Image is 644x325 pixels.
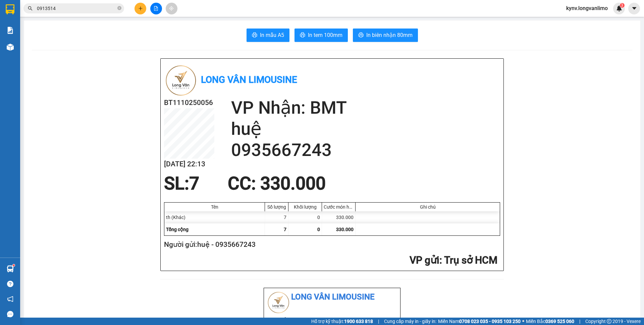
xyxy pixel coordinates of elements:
[267,291,397,304] li: Long Vân Limousine
[7,265,14,272] img: warehouse-icon
[164,64,198,97] img: logo.jpg
[290,204,320,210] div: Khối lượng
[164,97,214,108] h2: BT1110250056
[561,4,613,12] span: kynv.longvanlimo
[353,29,418,42] button: printerIn biên nhận 80mm
[231,97,500,118] h2: VP Nhận: BMT
[327,316,387,323] li: VP BMT
[358,32,364,39] span: printer
[154,6,158,11] span: file-add
[288,211,322,223] div: 0
[284,227,286,232] span: 7
[526,318,574,325] span: Miền Bắc
[621,3,623,8] span: 3
[324,204,354,210] div: Cước món hàng
[7,296,13,302] span: notification
[522,320,524,323] span: ⚪️
[7,281,13,287] span: question-circle
[267,204,286,210] div: Số lượng
[166,204,263,210] div: Tên
[410,254,439,266] span: VP gửi
[150,3,162,14] button: file-add
[231,118,500,140] h2: huệ
[545,319,574,324] strong: 0369 525 060
[138,6,143,11] span: plus
[438,318,521,325] span: Miền Nam
[7,311,13,317] span: message
[164,159,214,170] h2: [DATE] 22:13
[322,211,356,223] div: 330.000
[311,318,373,325] span: Hỗ trợ kỹ thuật:
[117,6,121,10] span: close-circle
[37,5,116,12] input: Tìm tên, số ĐT hoặc mã đơn
[164,211,265,223] div: th (Khác)
[164,173,189,194] span: SL:
[201,74,297,85] b: Long Vân Limousine
[265,211,288,223] div: 7
[366,31,413,39] span: In biên nhận 80mm
[294,29,348,42] button: printerIn tem 100mm
[166,3,177,14] button: aim
[28,6,33,11] span: search
[166,227,189,232] span: Tổng cộng
[169,6,174,11] span: aim
[252,32,257,39] span: printer
[616,5,622,11] img: icon-new-feature
[384,318,436,325] span: Cung cấp máy in - giấy in:
[357,204,498,210] div: Ghi chú
[607,319,611,324] span: copyright
[13,264,15,266] sup: 1
[164,239,497,250] h2: Người gửi: huệ - 0935667243
[7,44,14,51] img: warehouse-icon
[135,3,146,14] button: plus
[231,140,500,161] h2: 0935667243
[308,31,342,39] span: In tem 100mm
[6,4,14,14] img: logo-vxr
[378,318,379,325] span: |
[620,3,625,8] sup: 3
[7,27,14,34] img: solution-icon
[267,291,290,314] img: logo.jpg
[344,319,373,324] strong: 1900 633 818
[267,316,327,323] li: VP Trụ sở HCM
[247,29,289,42] button: printerIn mẫu A5
[164,254,497,267] h2: : Trụ sở HCM
[628,3,640,14] button: caret-down
[300,32,305,39] span: printer
[336,227,354,232] span: 330.000
[260,31,284,39] span: In mẫu A5
[317,227,320,232] span: 0
[117,5,121,12] span: close-circle
[631,5,637,11] span: caret-down
[224,173,330,194] div: CC : 330.000
[459,319,521,324] strong: 0708 023 035 - 0935 103 250
[189,173,199,194] span: 7
[579,318,580,325] span: |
